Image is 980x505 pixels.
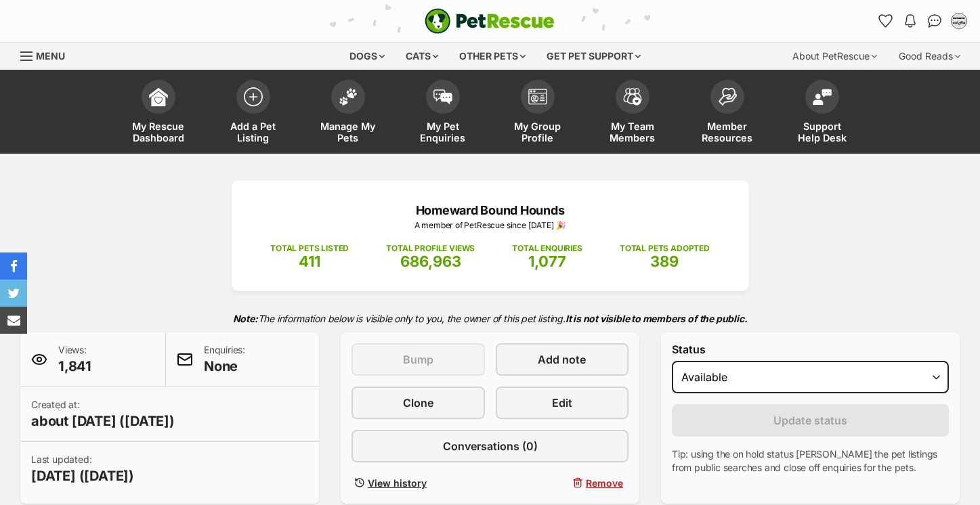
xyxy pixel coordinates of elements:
[773,412,847,429] span: Update status
[928,14,942,28] img: chat-41dd97257d64d25036548639549fe6c8038ab92f7586957e7f3b1b290dea8141.svg
[149,87,168,106] img: dashboard-icon-eb2f2d2d3e046f16d808141f083e7271f6b2e854fb5c12c21221c1fb7104beca.svg
[496,343,629,376] a: Add note
[875,10,897,32] a: Favourites
[496,473,629,493] button: Remove
[20,305,960,332] p: The information below is visible only to you, the owner of this pet listing.
[386,242,475,255] p: TOTAL PROFILE VIEWS
[339,88,358,106] img: manage-my-pets-icon-02211641906a0b7f246fdf0571729dbe1e7629f14944591b6c1af311fb30b64b.svg
[602,120,663,144] span: My Team Members
[948,10,970,32] button: My account
[905,14,916,28] img: notifications-46538b983faf8c2785f20acdc204bb7945ddae34d4c08c2a6579f10ce5e182be.svg
[396,43,448,70] div: Cats
[20,43,74,67] a: Menu
[400,252,461,270] span: 686,963
[351,387,485,419] a: Clone
[351,343,485,376] button: Bump
[537,43,650,70] div: Get pet support
[585,73,680,154] a: My Team Members
[111,73,206,154] a: My Rescue Dashboard
[718,87,737,106] img: member-resources-icon-8e73f808a243e03378d46382f2149f9095a855e16c252ad45f914b54edf8863c.svg
[672,404,949,437] button: Update status
[31,412,175,431] span: about [DATE] ([DATE])
[813,89,832,105] img: help-desk-icon-fdf02630f3aa405de69fd3d07c3f3aa587a6932b1a1747fa1d2bba05be0121f9.svg
[623,88,642,106] img: team-members-icon-5396bd8760b3fe7c0b43da4ab00e1e3bb1a5d9ba89233759b79545d2d3fc5d0d.svg
[889,43,970,70] div: Good Reads
[952,14,966,28] img: Jasmin profile pic
[775,73,870,154] a: Support Help Desk
[490,73,585,154] a: My Group Profile
[507,120,568,144] span: My Group Profile
[672,343,949,355] label: Status
[924,10,945,32] a: Conversations
[351,473,485,493] a: View history
[204,357,245,376] span: None
[450,43,535,70] div: Other pets
[425,8,555,34] img: logo-e224e6f780fb5917bec1dbf3a21bbac754714ae5b6737aabdf751b685950b380.svg
[783,43,887,70] div: About PetRescue
[538,351,586,368] span: Add note
[252,201,729,219] p: Homeward Bound Hounds
[31,466,134,485] span: [DATE] ([DATE])
[396,73,490,154] a: My Pet Enquiries
[223,120,284,144] span: Add a Pet Listing
[368,476,427,490] span: View history
[433,89,452,104] img: pet-enquiries-icon-7e3ad2cf08bfb03b45e93fb7055b45f3efa6380592205ae92323e6603595dc1f.svg
[206,73,301,154] a: Add a Pet Listing
[496,387,629,419] a: Edit
[299,252,320,270] span: 411
[528,89,547,105] img: group-profile-icon-3fa3cf56718a62981997c0bc7e787c4b2cf8bcc04b72c1350f741eb67cf2f40e.svg
[552,395,572,411] span: Edit
[620,242,710,255] p: TOTAL PETS ADOPTED
[270,242,349,255] p: TOTAL PETS LISTED
[650,252,679,270] span: 389
[528,252,566,270] span: 1,077
[403,395,433,411] span: Clone
[697,120,758,144] span: Member Resources
[792,120,853,144] span: Support Help Desk
[351,430,629,462] a: Conversations (0)
[680,73,775,154] a: Member Resources
[128,120,189,144] span: My Rescue Dashboard
[672,447,949,475] p: Tip: using the on hold status [PERSON_NAME] the pet listings from public searches and close off e...
[899,10,921,32] button: Notifications
[318,120,379,144] span: Manage My Pets
[31,453,134,485] p: Last updated:
[36,50,65,62] span: Menu
[204,343,245,376] p: Enquiries:
[403,351,433,368] span: Bump
[252,219,729,232] p: A member of PetRescue since [DATE] 🎉
[58,343,91,376] p: Views:
[31,398,175,431] p: Created at:
[566,313,748,324] strong: It is not visible to members of the public.
[233,313,258,324] strong: Note:
[425,8,555,34] a: PetRescue
[512,242,582,255] p: TOTAL ENQUIRIES
[58,357,91,376] span: 1,841
[443,438,538,454] span: Conversations (0)
[340,43,394,70] div: Dogs
[875,10,970,32] ul: Account quick links
[244,87,263,106] img: add-pet-listing-icon-0afa8454b4691262ce3f59096e99ab1cd57d4a30225e0717b998d2c9b9846f56.svg
[412,120,473,144] span: My Pet Enquiries
[586,476,623,490] span: Remove
[301,73,396,154] a: Manage My Pets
